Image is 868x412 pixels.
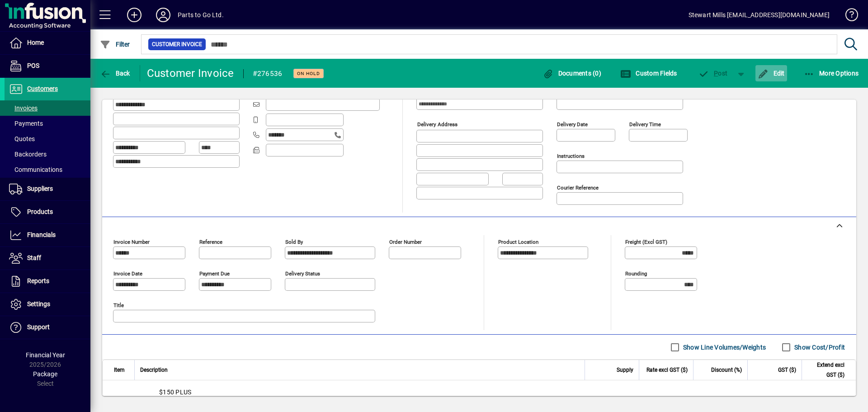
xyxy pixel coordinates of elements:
[149,7,178,23] button: Profile
[5,55,90,77] a: POS
[618,65,679,81] button: Custom Fields
[100,70,130,77] span: Back
[113,270,142,277] mat-label: Invoice date
[27,254,41,261] span: Staff
[5,100,90,116] a: Invoices
[147,66,234,81] div: Customer Invoice
[9,120,43,127] span: Payments
[839,2,857,31] a: Knowledge Base
[542,70,601,77] span: Documents (0)
[297,71,320,76] span: On hold
[120,7,149,23] button: Add
[5,201,90,223] a: Products
[5,316,90,339] a: Support
[5,116,90,131] a: Payments
[152,40,202,49] span: Customer Invoice
[714,70,718,77] span: P
[617,365,633,375] span: Supply
[285,239,303,245] mat-label: Sold by
[27,231,56,238] span: Financials
[27,277,49,284] span: Reports
[27,85,58,92] span: Customers
[498,239,538,245] mat-label: Product location
[625,270,647,277] mat-label: Rounding
[26,351,65,359] span: Financial Year
[9,135,35,142] span: Quotes
[689,8,830,22] div: Stewart Mills [EMAIL_ADDRESS][DOMAIN_NAME]
[807,360,844,380] span: Extend excl GST ($)
[253,66,283,81] div: #276536
[113,239,150,245] mat-label: Invoice number
[9,166,62,173] span: Communications
[389,239,422,245] mat-label: Order number
[114,365,125,375] span: Item
[5,293,90,316] a: Settings
[5,162,90,177] a: Communications
[802,65,861,81] button: More Options
[5,270,90,293] a: Reports
[540,65,604,81] button: Documents (0)
[199,270,230,277] mat-label: Payment due
[793,343,845,352] label: Show Cost/Profit
[694,65,732,81] button: Post
[285,270,320,277] mat-label: Delivery status
[27,62,39,69] span: POS
[33,370,57,378] span: Package
[620,70,677,77] span: Custom Fields
[5,224,90,246] a: Financials
[9,104,38,112] span: Invoices
[557,121,588,128] mat-label: Delivery date
[557,153,585,159] mat-label: Instructions
[27,185,53,192] span: Suppliers
[625,239,667,245] mat-label: Freight (excl GST)
[27,208,53,215] span: Products
[778,365,796,375] span: GST ($)
[5,147,90,162] a: Backorders
[140,365,168,375] span: Description
[100,41,130,48] span: Filter
[755,65,787,81] button: Edit
[199,239,222,245] mat-label: Reference
[27,323,50,331] span: Support
[646,365,688,375] span: Rate excl GST ($)
[629,121,661,128] mat-label: Delivery time
[557,185,599,191] mat-label: Courier Reference
[711,365,742,375] span: Discount (%)
[5,247,90,270] a: Staff
[98,65,132,81] button: Back
[27,300,50,308] span: Settings
[698,70,728,77] span: ost
[9,151,47,158] span: Backorders
[681,343,766,352] label: Show Line Volumes/Weights
[90,65,140,81] app-page-header-button: Back
[804,70,859,77] span: More Options
[5,32,90,54] a: Home
[758,70,785,77] span: Edit
[178,8,224,22] div: Parts to Go Ltd.
[98,36,132,52] button: Filter
[5,178,90,200] a: Suppliers
[113,302,124,308] mat-label: Title
[5,131,90,147] a: Quotes
[27,39,44,46] span: Home
[103,380,856,404] div: $150 PLUS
